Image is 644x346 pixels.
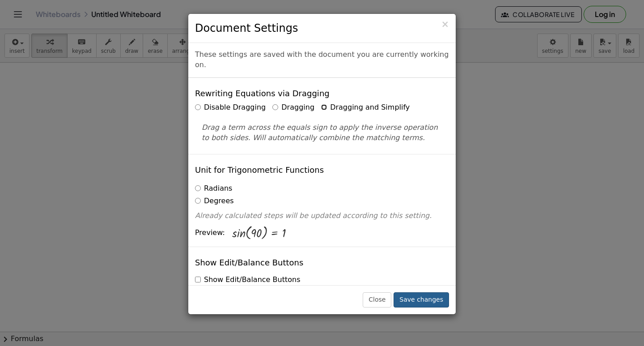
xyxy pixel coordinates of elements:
[195,103,266,113] label: Disable Dragging
[394,292,449,308] button: Save changes
[272,104,278,110] input: Dragging
[272,103,314,113] label: Dragging
[195,277,201,282] input: Show Edit/Balance Buttons
[195,104,201,110] input: Disable Dragging
[195,258,303,267] h4: Show Edit/Balance Buttons
[441,20,449,29] button: Close
[195,184,232,194] label: Radians
[195,211,449,221] p: Already calculated steps will be updated according to this setting.
[363,292,391,308] button: Close
[321,103,410,113] label: Dragging and Simplify
[202,123,442,143] p: Drag a term across the equals sign to apply the inverse operation to both sides. Will automatical...
[195,198,201,204] input: Degrees
[188,43,456,78] div: These settings are saved with the document you are currently working on.
[195,21,449,36] h3: Document Settings
[195,185,201,191] input: Radians
[441,19,449,30] span: ×
[195,166,324,175] h4: Unit for Trigonometric Functions
[195,89,330,98] h4: Rewriting Equations via Dragging
[195,275,300,285] label: Show Edit/Balance Buttons
[321,104,327,110] input: Dragging and Simplify
[195,228,225,238] span: Preview:
[195,196,234,206] label: Degrees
